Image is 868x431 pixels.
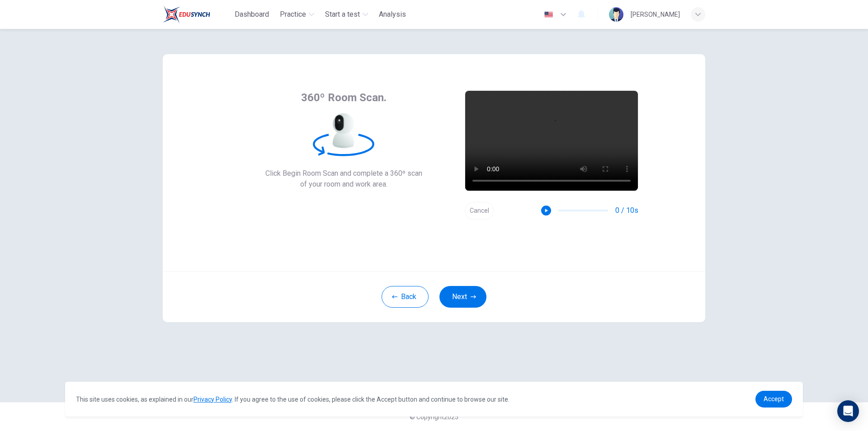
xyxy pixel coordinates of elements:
[764,395,784,403] span: Accept
[382,286,429,308] button: Back
[410,413,458,421] span: © Copyright 2025
[235,9,269,20] span: Dashboard
[325,9,360,20] span: Start a test
[265,179,422,190] span: of your room and work area.
[615,205,638,216] span: 0 / 10s
[276,6,318,23] button: Practice
[465,202,494,220] button: Cancel
[163,5,210,23] img: Train Test logo
[609,7,623,22] img: Profile picture
[231,6,273,23] button: Dashboard
[76,396,509,403] span: This site uses cookies, as explained in our . If you agree to the use of cookies, please click th...
[265,168,422,179] span: Click Begin Room Scan and complete a 360º scan
[631,9,680,20] div: [PERSON_NAME]
[193,396,232,403] a: Privacy Policy
[439,286,486,308] button: Next
[280,9,306,20] span: Practice
[755,391,792,408] a: dismiss cookie message
[321,6,372,23] button: Start a test
[837,400,859,422] div: Open Intercom Messenger
[301,90,387,105] span: 360º Room Scan.
[375,6,410,23] button: Analysis
[163,5,231,23] a: Train Test logo
[65,382,803,417] div: cookieconsent
[379,9,406,20] span: Analysis
[543,11,554,18] img: en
